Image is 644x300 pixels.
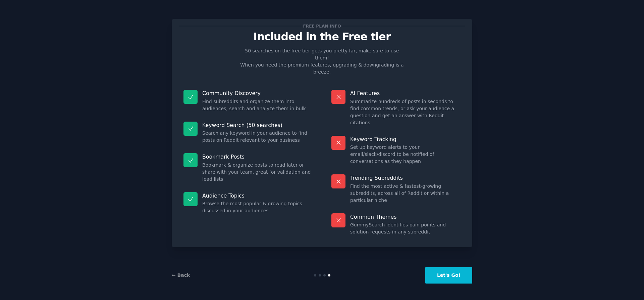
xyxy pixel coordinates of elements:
p: Keyword Tracking [350,136,461,143]
dd: Set up keyword alerts to your email/slack/discord to be notified of conversations as they happen [350,144,461,165]
dd: Find subreddits and organize them into audiences, search and analyze them in bulk [202,98,313,112]
span: Free plan info [302,23,342,30]
p: Trending Subreddits [350,174,461,181]
dd: Bookmark & organize posts to read later or share with your team, great for validation and lead lists [202,162,313,183]
dd: Search any keyword in your audience to find posts on Reddit relevant to your business [202,130,313,144]
p: Bookmark Posts [202,153,313,160]
dd: GummySearch identifies pain points and solution requests in any subreddit [350,221,461,235]
dd: Browse the most popular & growing topics discussed in your audiences [202,200,313,214]
p: Common Themes [350,213,461,220]
p: 50 searches on the free tier gets you pretty far, make sure to use them! When you need the premiu... [237,47,407,76]
p: Community Discovery [202,90,313,97]
a: ← Back [172,272,190,278]
dd: Find the most active & fastest-growing subreddits, across all of Reddit or within a particular niche [350,183,461,204]
button: Let's Go! [425,267,472,284]
dd: Summarize hundreds of posts in seconds to find common trends, or ask your audience a question and... [350,98,461,126]
p: AI Features [350,90,461,97]
p: Audience Topics [202,192,313,199]
p: Keyword Search (50 searches) [202,122,313,129]
p: Included in the Free tier [179,31,465,43]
